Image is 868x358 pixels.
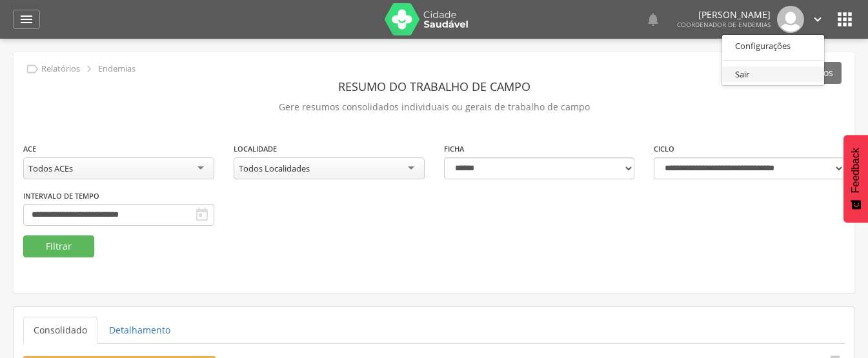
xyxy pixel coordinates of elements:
[25,62,39,76] i: 
[19,12,34,27] i: 
[13,10,40,29] a: 
[843,135,868,223] button: Feedback - Mostrar pesquisa
[811,6,825,33] a: 
[23,317,97,344] a: Consolidado
[234,144,277,154] label: Localidade
[722,66,824,83] a: Sair
[41,64,80,74] p: Relatórios
[23,75,845,98] header: Resumo do Trabalho de Campo
[645,6,661,33] a: 
[645,12,661,27] i: 
[194,207,210,223] i: 
[654,144,674,154] label: Ciclo
[677,10,771,19] p: [PERSON_NAME]
[811,12,825,26] i: 
[23,144,36,154] label: ACE
[834,9,855,30] i: 
[98,64,136,74] p: Endemias
[444,144,464,154] label: Ficha
[850,148,862,193] span: Feedback
[722,38,824,54] a: Configurações
[99,317,181,344] a: Detalhamento
[23,98,845,116] p: Gere resumos consolidados individuais ou gerais de trabalho de campo
[239,163,310,174] div: Todos Localidades
[23,191,99,201] label: Intervalo de Tempo
[82,62,96,76] i: 
[23,235,94,257] button: Filtrar
[677,20,771,29] span: Coordenador de Endemias
[28,163,73,174] div: Todos ACEs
